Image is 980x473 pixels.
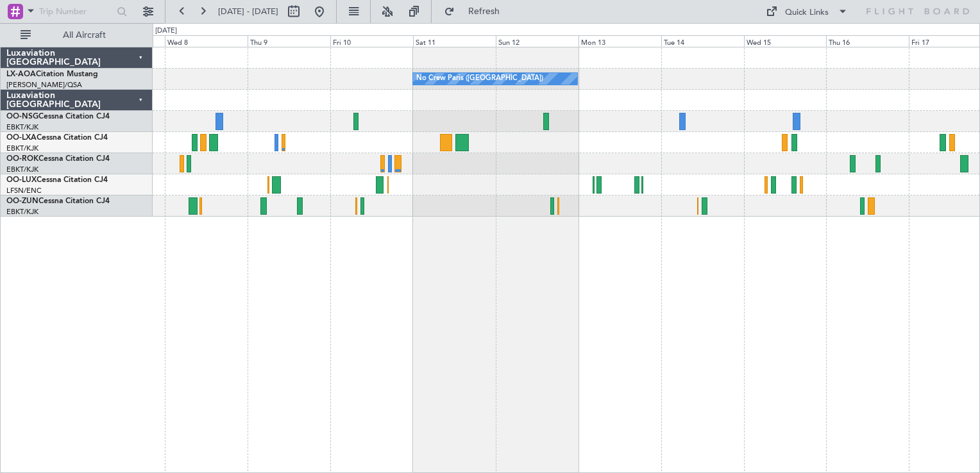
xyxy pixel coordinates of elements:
[218,6,278,17] span: [DATE] - [DATE]
[416,69,543,88] div: No Crew Paris ([GEOGRAPHIC_DATA])
[39,2,113,21] input: Trip Number
[6,197,110,205] a: OO-ZUNCessna Citation CJ4
[579,35,661,47] div: Mon 13
[744,35,827,47] div: Wed 15
[661,35,744,47] div: Tue 14
[6,113,110,120] a: OO-NSGCessna Citation CJ4
[438,1,515,22] button: Refresh
[496,35,579,47] div: Sun 12
[6,186,42,195] a: LFSN/ENC
[248,35,330,47] div: Thu 9
[6,176,108,184] a: OO-LUXCessna Citation CJ4
[155,26,177,37] div: [DATE]
[6,207,38,217] a: EBKT/KJK
[826,35,909,47] div: Thu 16
[6,80,82,90] a: [PERSON_NAME]/QSA
[6,134,108,142] a: OO-LXACessna Citation CJ4
[6,113,38,120] span: OO-NSG
[6,197,38,205] span: OO-ZUN
[330,35,413,47] div: Fri 10
[6,134,37,142] span: OO-LXA
[6,155,38,163] span: OO-ROK
[165,35,248,47] div: Wed 8
[6,71,98,78] a: LX-AOACitation Mustang
[33,31,135,40] span: All Aircraft
[6,176,37,184] span: OO-LUX
[6,165,38,174] a: EBKT/KJK
[6,144,38,153] a: EBKT/KJK
[457,7,511,16] span: Refresh
[6,155,110,163] a: OO-ROKCessna Citation CJ4
[759,1,854,22] button: Quick Links
[6,122,38,132] a: EBKT/KJK
[14,25,139,46] button: All Aircraft
[413,35,496,47] div: Sat 11
[6,71,36,78] span: LX-AOA
[785,6,829,19] div: Quick Links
